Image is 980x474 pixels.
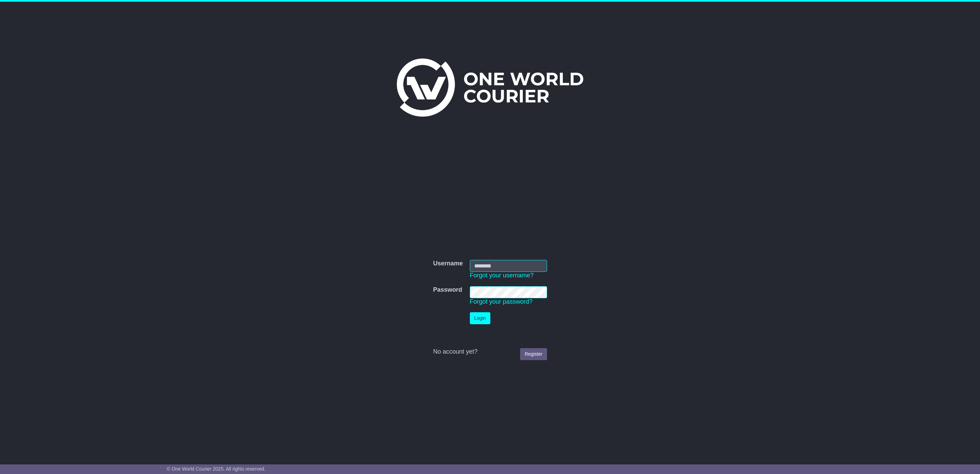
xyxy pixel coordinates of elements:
[470,312,490,324] button: Login
[433,348,547,356] div: No account yet?
[470,272,534,279] a: Forgot your username?
[470,298,533,305] a: Forgot your password?
[520,348,547,360] a: Register
[433,286,462,294] label: Password
[397,58,583,117] img: One World
[167,466,266,472] span: © One World Courier 2025. All rights reserved.
[433,260,463,267] label: Username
